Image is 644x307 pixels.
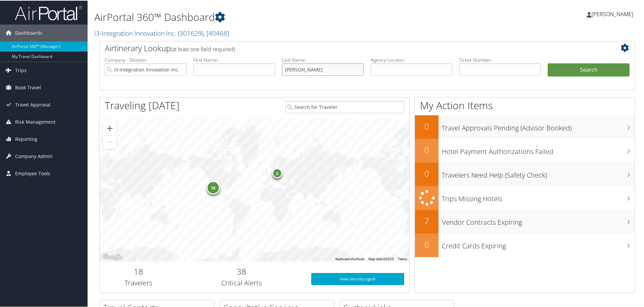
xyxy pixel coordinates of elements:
[368,256,394,260] span: Map data ©2025
[442,119,635,132] h3: Travel Approvals Pending (Advisor Booked)
[171,45,235,52] span: (at least one field required)
[548,63,630,76] button: Search
[285,100,404,113] input: Search for Traveler
[182,278,301,287] h3: Critical Alerts
[415,162,635,185] a: 0Travelers Need Help (Safety Check)
[15,96,51,113] span: Travel Approval
[94,9,458,24] h1: AirPortal 360™ Dashboard
[282,56,364,63] label: Last Name:
[398,256,407,260] a: Terms (opens in new tab)
[206,180,220,193] div: 16
[178,28,203,37] span: ( 301629 )
[15,113,56,130] span: Risk Management
[415,144,439,155] h2: 0
[415,138,635,162] a: 0Hotel Payment Authorizations Failed
[15,61,27,78] span: Trips
[459,56,541,63] label: Ticket Number:
[591,10,633,17] span: [PERSON_NAME]
[105,265,172,277] h2: 18
[371,56,452,63] label: Agency Locator:
[203,28,229,37] span: , [ 40468 ]
[103,135,117,148] button: Zoom out
[101,252,124,261] a: Open this area in Google Maps (opens a new window)
[105,278,172,287] h3: Travelers
[15,147,53,164] span: Company Admin
[15,164,50,181] span: Employee Tools
[415,238,439,250] h2: 0
[415,209,635,233] a: 7Vendor Contracts Expiring
[415,233,635,256] a: 0Credit Cards Expiring
[415,215,439,226] h2: 7
[105,56,187,63] label: Company - Division:
[442,143,635,156] h3: Hotel Payment Authorizations Failed
[105,98,180,112] h1: Traveling [DATE]
[335,256,364,261] button: Keyboard shortcuts
[442,214,635,226] h3: Vendor Contracts Expiring
[15,130,37,147] span: Reporting
[587,3,640,24] a: [PERSON_NAME]
[103,121,117,134] button: Zoom in
[193,56,275,63] label: First Name:
[94,28,229,37] a: I3-Integration Innovation Inc.
[105,42,585,53] h2: Airtinerary Lookup
[415,98,635,112] h1: My Action Items
[182,265,301,277] h2: 38
[415,185,635,209] a: Trips Missing Hotels
[101,252,124,261] img: Google
[442,190,635,203] h3: Trips Missing Hotels
[442,166,635,179] h3: Travelers Need Help (Safety Check)
[415,167,439,179] h2: 0
[311,272,404,284] a: View SecurityLogic®
[415,120,439,131] h2: 0
[442,237,635,250] h3: Credit Cards Expiring
[15,24,42,41] span: Dashboards
[272,167,282,177] div: 2
[15,79,41,95] span: Book Travel
[15,4,82,20] img: airportal-logo.png
[415,115,635,138] a: 0Travel Approvals Pending (Advisor Booked)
